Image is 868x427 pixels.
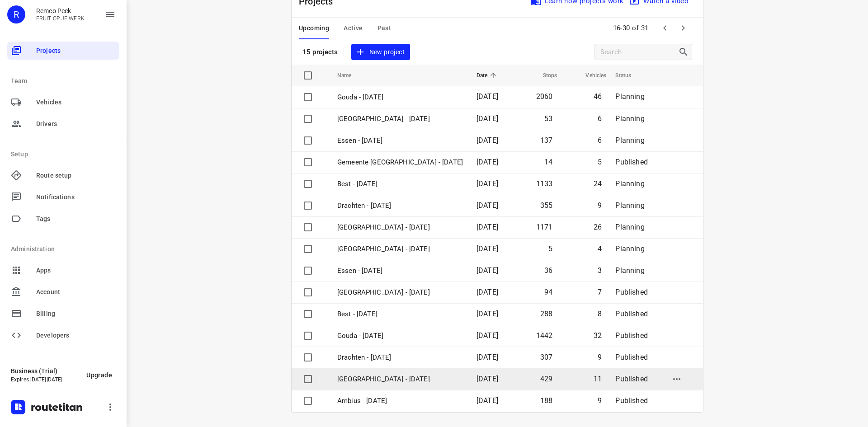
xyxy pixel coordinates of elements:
span: Apps [36,266,116,275]
span: 16-30 of 31 [609,19,653,38]
div: Account [7,283,119,301]
span: [DATE] [476,266,498,275]
span: Published [615,331,648,340]
span: [DATE] [476,310,498,318]
button: New project [351,44,410,61]
span: Status [615,70,643,81]
p: Essen - Tuesday [337,266,463,276]
span: Published [615,310,648,318]
span: [DATE] [476,179,498,188]
span: Active [344,23,363,34]
div: Notifications [7,188,119,206]
span: 1442 [536,331,553,340]
span: Billing [36,309,116,319]
span: Planning [615,179,644,188]
span: 4 [598,244,602,253]
span: 46 [594,92,602,101]
p: Drachten - Wednesday [337,201,463,211]
span: Vehicles [36,98,116,107]
span: Planning [615,201,644,210]
span: Published [615,288,648,296]
span: 288 [540,310,553,318]
span: 3 [598,266,602,275]
span: 1133 [536,179,553,188]
p: Zwolle - Tuesday [337,374,463,385]
div: Apps [7,261,119,279]
span: Upgrade [86,371,112,379]
div: Route setup [7,166,119,184]
div: Billing [7,305,119,323]
input: Search projects [600,45,678,59]
p: Expires [DATE][DATE] [11,376,79,383]
span: [DATE] [476,223,498,231]
span: Next Page [674,19,692,37]
span: Published [615,375,648,383]
p: Best - Wednesday [337,179,463,189]
p: Gouda - Wednesday [337,92,463,103]
span: [DATE] [476,353,498,361]
p: Essen - Wednesday [337,136,463,146]
span: New project [357,47,405,58]
span: 24 [594,179,602,188]
span: 355 [540,201,553,210]
span: Developers [36,331,116,340]
span: Date [476,70,500,81]
p: Business (Trial) [11,367,79,375]
p: Drachten - Tuesday [337,352,463,363]
span: 36 [544,266,552,275]
p: Zwolle - Wednesday [337,222,463,233]
span: 8 [598,310,602,318]
span: [DATE] [476,201,498,210]
p: Antwerpen - Tuesday [337,244,463,254]
div: Drivers [7,115,119,133]
span: 9 [598,201,602,210]
p: Setup [11,150,119,159]
span: Stops [531,70,557,81]
span: 307 [540,353,553,361]
span: 11 [594,375,602,383]
span: [DATE] [476,158,498,166]
span: Planning [615,114,644,123]
span: [DATE] [476,331,498,340]
p: Remco Peek [36,7,85,14]
span: Route setup [36,171,116,180]
p: Gouda - Tuesday [337,331,463,341]
span: [DATE] [476,288,498,296]
span: 53 [544,114,552,123]
span: [DATE] [476,114,498,123]
p: Team [11,76,119,86]
span: 94 [544,288,552,296]
span: 9 [598,396,602,405]
span: Planning [615,266,644,275]
span: Published [615,353,648,361]
span: Upcoming [299,23,329,34]
div: Developers [7,326,119,344]
p: FRUIT OP JE WERK [36,15,85,22]
span: 26 [594,223,602,231]
span: 7 [598,288,602,296]
span: 6 [598,136,602,145]
div: Projects [7,42,119,60]
span: 14 [544,158,552,166]
span: Account [36,287,116,297]
span: 32 [594,331,602,340]
p: Administration [11,244,119,254]
span: 2060 [536,92,553,101]
span: [DATE] [476,244,498,253]
div: Vehicles [7,93,119,111]
span: Previous Page [656,19,674,37]
span: [DATE] [476,396,498,405]
span: Tags [36,214,116,224]
span: Vehicles [574,70,606,81]
span: 6 [598,114,602,123]
span: 9 [598,353,602,361]
span: [DATE] [476,136,498,145]
div: Search [678,47,692,57]
span: 5 [548,244,552,253]
span: Published [615,396,648,405]
span: Past [377,23,392,34]
span: Projects [36,46,116,56]
span: Planning [615,244,644,253]
div: R [7,5,25,23]
p: Antwerpen - Wednesday [337,114,463,124]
